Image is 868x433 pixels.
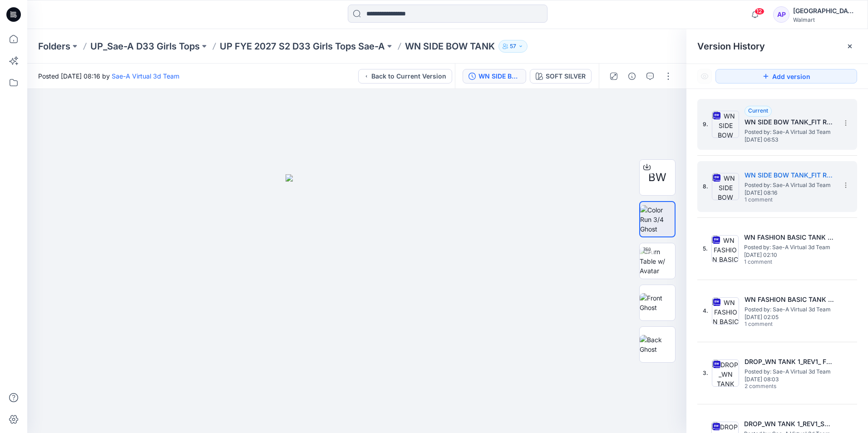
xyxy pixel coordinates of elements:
[745,117,835,128] h5: WN SIDE BOW TANK_FIT REVIEW_REV1_SOFT SILVER
[744,418,835,429] h5: DROP_WN TANK 1_REV1_SOFT SILVER
[745,376,835,383] span: [DATE] 08:03
[703,307,708,315] span: 4.
[478,71,520,81] div: WN SIDE BOW TANK_FIT REVIEW
[745,314,835,320] span: [DATE] 02:05
[712,359,739,387] img: DROP_WN TANK 1_REV1_ FULL COLORWAYS
[745,137,835,143] span: [DATE] 06:53
[640,293,675,312] img: Front Ghost
[546,71,586,81] div: SOFT SILVER
[712,297,739,325] img: WN FASHION BASIC TANK 2_SOFT SILVER
[793,16,857,23] div: Walmart
[38,71,179,81] span: Posted [DATE] 08:16 by
[773,6,789,23] div: AP
[745,367,835,376] span: Posted by: Sae-A Virtual 3d Team
[715,69,857,84] button: Add version
[648,169,666,186] span: BW
[745,181,835,190] span: Posted by: Sae-A Virtual 3d Team
[703,120,708,128] span: 9.
[286,174,428,433] img: eyJhbGciOiJIUzI1NiIsImtpZCI6IjAiLCJzbHQiOiJzZXMiLCJ0eXAiOiJKV1QifQ.eyJkYXRhIjp7InR5cGUiOiJzdG9yYW...
[846,43,853,50] button: Close
[745,294,835,305] h5: WN FASHION BASIC TANK 2_SOFT SILVER
[755,8,764,15] span: 12
[640,335,675,354] img: Back Ghost
[220,40,385,53] a: UP FYE 2027 S2 D33 Girls Tops Sae-A
[510,41,516,51] p: 57
[463,69,526,84] button: WN SIDE BOW TANK_FIT REVIEW
[625,69,639,84] button: Details
[748,107,768,114] span: Current
[703,369,708,377] span: 3.
[405,40,495,53] p: WN SIDE BOW TANK
[744,252,835,258] span: [DATE] 02:10
[358,69,452,84] button: Back to Current Version
[745,321,808,328] span: 1 comment
[745,170,835,181] h5: WN SIDE BOW TANK_FIT REVIEW
[112,72,179,80] a: Sae-A Virtual 3d Team
[745,305,835,314] span: Posted by: Sae-A Virtual 3d Team
[745,190,835,196] span: [DATE] 08:16
[640,247,675,276] img: Turn Table w/ Avatar
[744,243,835,252] span: Posted by: Sae-A Virtual 3d Team
[711,235,739,262] img: WN FASHION BASIC TANK 2_FULL COLORWAYS
[744,259,808,266] span: 1 comment
[712,111,739,138] img: WN SIDE BOW TANK_FIT REVIEW_REV1_SOFT SILVER
[640,205,675,234] img: Color Run 3/4 Ghost
[745,128,835,137] span: Posted by: Sae-A Virtual 3d Team
[498,40,528,53] button: 57
[90,40,200,53] a: UP_Sae-A D33 Girls Tops
[744,232,835,243] h5: WN FASHION BASIC TANK 2_FULL COLORWAYS
[703,245,708,253] span: 5.
[697,69,712,84] button: Show Hidden Versions
[712,173,739,200] img: WN SIDE BOW TANK_FIT REVIEW
[530,69,592,84] button: SOFT SILVER
[697,41,765,52] span: Version History
[38,40,70,53] a: Folders
[745,356,835,367] h5: DROP_WN TANK 1_REV1_ FULL COLORWAYS
[793,5,857,16] div: [GEOGRAPHIC_DATA]
[703,182,708,191] span: 8.
[745,383,808,390] span: 2 comments
[745,197,808,204] span: 1 comment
